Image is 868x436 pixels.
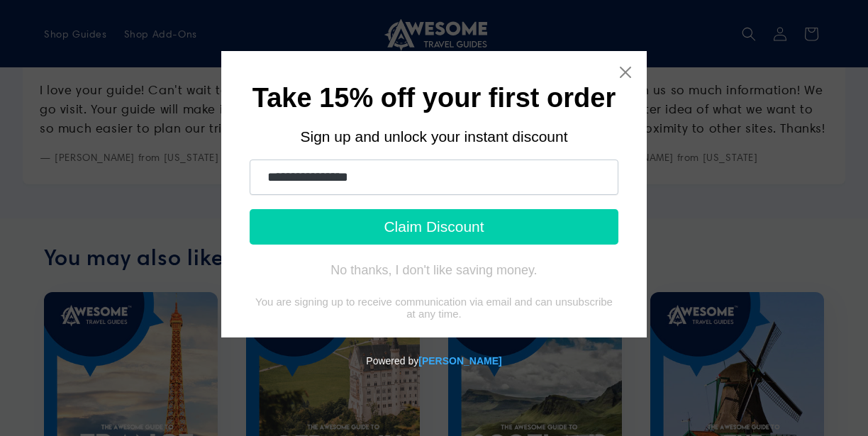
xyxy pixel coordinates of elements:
div: No thanks, I don't like saving money. [330,263,537,277]
div: You are signing up to receive communication via email and can unsubscribe at any time. [250,296,618,320]
a: Close widget [618,65,633,79]
h1: Take 15% off your first order [250,87,618,111]
button: Claim Discount [250,209,618,245]
a: Powered by Tydal [418,355,501,367]
div: Powered by [6,337,862,384]
div: Sign up and unlock your instant discount [250,128,618,145]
